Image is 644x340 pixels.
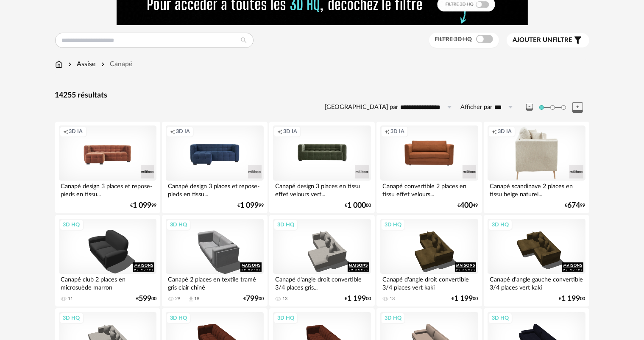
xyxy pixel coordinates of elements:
div: € 49 [458,203,478,209]
span: Creation icon [170,128,175,135]
span: 1 199 [562,296,580,302]
span: Filter icon [573,35,583,45]
div: Canapé design 3 places et repose-pieds en tissu... [166,181,263,198]
div: Assise [67,59,96,69]
button: Ajouter unfiltre Filter icon [507,33,589,47]
label: [GEOGRAPHIC_DATA] par [325,103,399,111]
a: Creation icon 3D IA Canapé design 3 places en tissu effet velours vert... €1 00000 [269,122,374,213]
span: Creation icon [492,128,497,135]
div: 3D HQ [488,219,513,230]
span: 3D IA [176,128,190,135]
div: Canapé design 3 places en tissu effet velours vert... [273,181,371,198]
div: Canapé 2 places en textile tramé gris clair chiné [166,274,263,291]
div: € 00 [345,203,371,209]
span: 1 199 [454,296,473,302]
div: Canapé d'angle droit convertible 3/4 places gris... [273,274,371,291]
div: 3D HQ [488,312,513,323]
div: 3D HQ [59,219,84,230]
div: 13 [390,296,395,302]
div: 3D HQ [166,312,191,323]
div: € 00 [345,296,371,302]
div: 14255 résultats [55,91,589,100]
span: filtre [513,36,573,45]
span: Download icon [188,296,194,302]
div: 3D HQ [273,312,298,323]
span: 599 [139,296,151,302]
div: Canapé convertible 2 places en tissu effet velours... [380,181,478,198]
img: svg+xml;base64,PHN2ZyB3aWR0aD0iMTYiIGhlaWdodD0iMTYiIHZpZXdCb3g9IjAgMCAxNiAxNiIgZmlsbD0ibm9uZSIgeG... [67,59,73,69]
span: 3D IA [498,128,512,135]
div: 3D HQ [273,219,298,230]
a: Creation icon 3D IA Canapé design 3 places et repose-pieds en tissu... €1 09999 [162,122,267,213]
a: 3D HQ Canapé d'angle gauche convertible 3/4 places vert kaki €1 19900 [484,215,589,307]
div: 18 [194,296,199,302]
span: 400 [460,203,473,209]
a: Creation icon 3D IA Canapé convertible 2 places en tissu effet velours... €40049 [376,122,482,213]
div: Canapé d'angle gauche convertible 3/4 places vert kaki [488,274,585,291]
span: Creation icon [63,128,68,135]
a: 3D HQ Canapé club 2 places en microsuède marron 11 €59900 [55,215,160,307]
div: 3D HQ [166,219,191,230]
div: 29 [175,296,180,302]
span: 3D IA [69,128,83,135]
a: 3D HQ Canapé d'angle droit convertible 3/4 places gris... 13 €1 19900 [269,215,374,307]
div: 13 [282,296,287,302]
img: svg+xml;base64,PHN2ZyB3aWR0aD0iMTYiIGhlaWdodD0iMTciIHZpZXdCb3g9IjAgMCAxNiAxNyIgZmlsbD0ibm9uZSIgeG... [55,59,63,69]
span: 3D IA [283,128,297,135]
span: Filtre 3D HQ [435,36,472,42]
div: Canapé design 3 places et repose-pieds en tissu... [59,181,156,198]
a: 3D HQ Canapé 2 places en textile tramé gris clair chiné 29 Download icon 18 €79900 [162,215,267,307]
span: 1 099 [240,203,259,209]
div: Canapé club 2 places en microsuède marron [59,274,156,291]
span: 799 [246,296,259,302]
div: Canapé d'angle droit convertible 3/4 places vert kaki [380,274,478,291]
div: Canapé scandinave 2 places en tissu beige naturel... [488,181,585,198]
span: 1 099 [133,203,151,209]
span: Ajouter un [513,37,553,43]
div: 3D HQ [381,312,405,323]
span: Creation icon [277,128,282,135]
div: 3D HQ [381,219,405,230]
div: € 00 [452,296,478,302]
span: 1 199 [347,296,366,302]
div: 3D HQ [59,312,84,323]
div: € 00 [559,296,585,302]
a: 3D HQ Canapé d'angle droit convertible 3/4 places vert kaki 13 €1 19900 [376,215,482,307]
div: € 99 [237,203,264,209]
a: Creation icon 3D IA Canapé design 3 places et repose-pieds en tissu... €1 09999 [55,122,160,213]
span: 3D IA [390,128,404,135]
label: Afficher par [461,103,493,111]
div: € 00 [243,296,264,302]
div: € 00 [136,296,156,302]
span: 1 000 [347,203,366,209]
div: € 99 [565,203,585,209]
a: Creation icon 3D IA Canapé scandinave 2 places en tissu beige naturel... €67499 [484,122,589,213]
span: 674 [568,203,580,209]
div: € 99 [130,203,156,209]
div: 11 [68,296,73,302]
span: Creation icon [385,128,390,135]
